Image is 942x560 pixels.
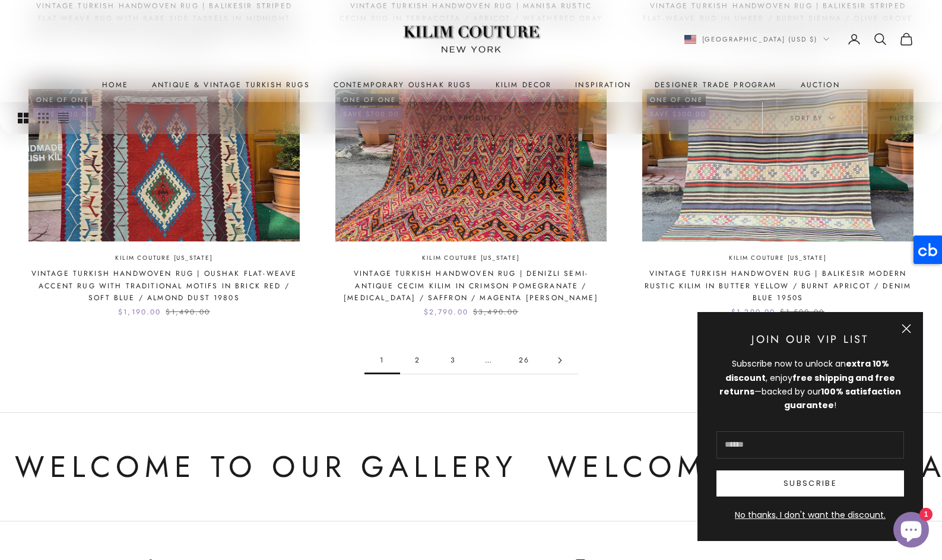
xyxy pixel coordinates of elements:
[115,253,212,263] a: Kilim Couture [US_STATE]
[780,306,824,318] compare-at-price: $1,590.00
[118,306,161,318] sale-price: $1,190.00
[697,312,923,541] newsletter-popup: Newsletter popup
[716,470,904,497] button: Subscribe
[702,34,818,44] span: [GEOGRAPHIC_DATA] (USD $)
[543,347,578,374] a: Go to page 2
[424,306,468,318] sale-price: $2,790.00
[655,79,777,91] a: Designer Trade Program
[166,306,210,318] compare-at-price: $1,490.00
[473,306,518,318] compare-at-price: $3,490.00
[335,268,607,304] a: Vintage Turkish Handwoven Rug | Denizli Semi-Antique Cecim Kilim in Crimson Pomegranate / [MEDICA...
[684,32,914,46] nav: Secondary navigation
[642,268,914,304] a: Vintage Turkish Handwoven Rug | Balikesir Modern Rustic Kilim in Butter Yellow / Burnt Apricot / ...
[862,102,942,134] button: Filter
[731,306,775,318] sale-price: $1,290.00
[729,253,826,263] a: Kilim Couture [US_STATE]
[719,372,895,397] strong: free shipping and free returns
[334,79,472,91] a: Contemporary Oushak Rugs
[890,512,933,551] inbox-online-store-chat: Shopify online store chat
[436,347,471,374] a: Go to page 3
[18,103,28,135] button: Switch to larger product images
[496,79,552,91] summary: Kilim Decor
[801,79,840,91] a: Auction
[790,113,835,123] span: Sort by
[716,331,904,348] p: Join Our VIP List
[102,79,128,91] a: Home
[725,358,889,383] strong: extra 10% discount
[784,386,901,411] strong: 100% satisfaction guarantee
[684,35,696,44] img: United States
[28,79,914,91] nav: Primary navigation
[12,443,515,492] p: Welcome to Our Gallery
[38,103,49,135] button: Switch to smaller product images
[364,347,400,374] span: 1
[763,102,862,134] button: Sort by
[28,268,300,304] a: Vintage Turkish Handwoven Rug | Oushak Flat-Weave Accent Rug with Traditional Motifs in Brick Red...
[716,357,904,412] div: Subscribe now to unlock an , enjoy —backed by our !
[471,347,507,374] span: …
[716,508,904,522] button: No thanks, I don't want the discount.
[400,347,436,374] a: Go to page 2
[507,347,543,374] a: Go to page 26
[684,34,830,44] button: Change country or currency
[422,253,519,263] a: Kilim Couture [US_STATE]
[575,79,631,91] a: Inspiration
[438,112,504,124] p: 304 products
[397,11,545,68] img: Logo of Kilim Couture New York
[58,103,69,135] button: Switch to compact product images
[152,79,310,91] a: Antique & Vintage Turkish Rugs
[364,347,578,374] nav: Pagination navigation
